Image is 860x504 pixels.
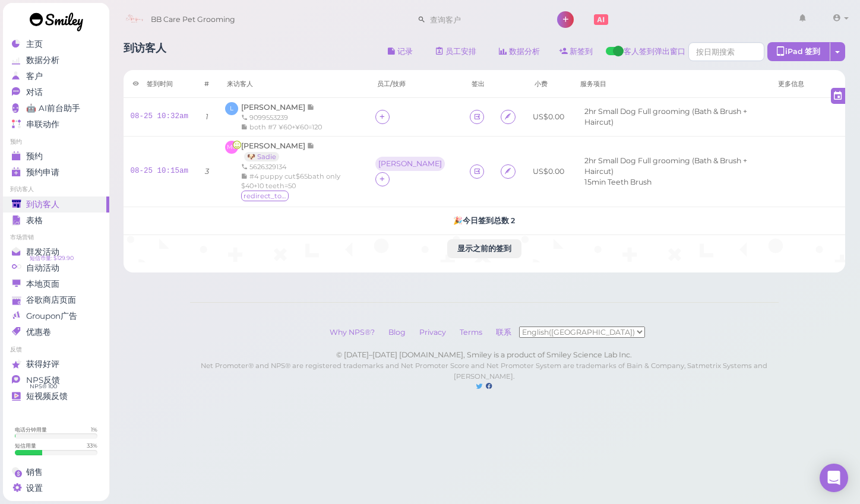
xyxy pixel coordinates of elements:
a: 优惠卷 [3,324,109,340]
a: Groupon广告 [3,308,109,324]
a: 设置 [3,480,109,496]
th: 更多信息 [769,70,845,98]
input: 查询客户 [426,10,541,29]
a: [PERSON_NAME] [241,103,315,112]
span: [PERSON_NAME] [241,141,307,150]
span: #4 puppy cut$65bath only $40+10 teeth=50 [241,172,340,190]
th: 签出 [463,70,494,98]
td: US$0.00 [526,137,571,207]
i: Agreement form [504,167,512,176]
div: Open Intercom Messenger [820,464,848,492]
span: 销售 [26,467,43,477]
span: [PERSON_NAME] [241,103,307,112]
div: [PERSON_NAME] [378,160,442,168]
span: 短视频反馈 [26,391,68,401]
a: 🤖 AI前台助手 [3,100,109,116]
div: # [204,79,209,88]
li: 反馈 [3,345,109,354]
a: 🐶 Sadie [244,152,279,161]
a: 本地页面 [3,276,109,292]
th: 员工/技师 [368,70,463,98]
a: Why NPS®? [324,328,381,337]
span: 获得好评 [26,359,59,369]
a: 08-25 10:15am [131,167,189,175]
div: 短信用量 [15,442,36,449]
span: 客人签到弹出窗口 [624,46,685,64]
span: 优惠卷 [26,327,51,337]
a: 联系 [490,328,519,337]
span: 表格 [26,215,43,226]
span: BB Care Pet Grooming [151,3,235,36]
span: 预约申请 [26,167,59,177]
span: 对话 [26,87,43,97]
span: 本地页面 [26,279,59,289]
div: 1 % [91,426,97,433]
a: 短视频反馈 [3,388,109,404]
span: NPS® 100 [30,382,57,391]
div: 9099553239 [241,113,322,122]
span: 预约 [26,151,43,161]
a: 主页 [3,36,109,52]
a: 新签到 [550,42,603,61]
a: 串联动作 [3,116,109,132]
td: US$0.00 [526,98,571,137]
span: 数据分析 [26,55,59,65]
span: 自动活动 [26,263,59,273]
a: 获得好评 [3,356,109,372]
button: 显示之前的签到 [447,239,521,258]
a: 自动活动 [3,260,109,276]
a: 谷歌商店页面 [3,292,109,308]
div: © [DATE]–[DATE] [DOMAIN_NAME], Smiley is a product of Smiley Science Lab Inc. [190,350,779,360]
span: L [225,102,238,115]
span: 短信币量: $129.90 [30,253,74,263]
a: 数据分析 [489,42,550,61]
a: 08-25 10:32am [131,112,189,121]
a: NPS反馈 NPS® 100 [3,372,109,388]
a: Blog [382,328,412,337]
th: 小费 [526,70,571,98]
span: redirect_to_google [241,191,289,201]
a: 群发活动 短信币量: $129.90 [3,244,109,260]
li: 2hr Small Dog Full grooming (Bath & Brush + Haircut) [581,106,762,128]
li: 市场营销 [3,233,109,242]
span: MC [225,141,238,154]
span: 设置 [26,483,43,493]
li: 2hr Small Dog Full grooming (Bath & Brush + Haircut) [581,156,762,177]
a: 数据分析 [3,52,109,68]
a: 对话 [3,84,109,100]
a: 客户 [3,68,109,84]
span: 群发活动 [26,247,59,257]
span: 记录 [307,141,315,150]
div: 电话分钟用量 [15,426,47,433]
a: Privacy [413,328,452,337]
span: NPS反馈 [26,375,60,385]
span: 记录 [307,103,315,112]
span: both #7 ¥60+¥60=120 [249,123,322,131]
a: [PERSON_NAME] 🐶 Sadie [241,141,315,161]
li: 预约 [3,138,109,146]
span: 串联动作 [26,119,59,129]
a: Terms [454,328,488,337]
button: 记录 [378,42,423,61]
span: 🤖 AI前台助手 [26,103,80,113]
i: 3 [205,167,209,176]
th: 来访客人 [218,70,368,98]
div: [PERSON_NAME] [375,157,448,172]
div: 5626329134 [241,162,361,172]
a: 销售 [3,464,109,480]
i: 1 [205,112,208,121]
span: 到访客人 [26,199,59,210]
a: 预约申请 [3,164,109,180]
div: 33 % [87,442,97,449]
th: 服务项目 [571,70,769,98]
div: iPad 签到 [767,42,830,61]
span: Groupon广告 [26,311,77,321]
a: 员工安排 [426,42,486,61]
li: 15min Teeth Brush [581,177,655,188]
span: 谷歌商店页面 [26,295,76,305]
i: Agreement form [504,112,512,121]
li: 到访客人 [3,185,109,194]
span: 主页 [26,39,43,49]
h1: 到访客人 [124,42,166,64]
a: 表格 [3,213,109,229]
